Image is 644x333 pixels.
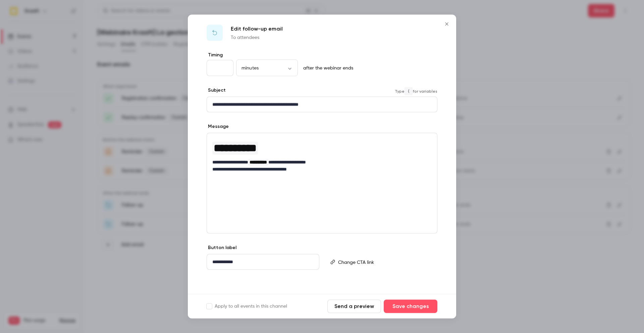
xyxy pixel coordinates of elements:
[395,87,437,95] span: Type for variables
[231,34,283,41] p: To attendees
[207,97,437,112] div: editor
[207,87,226,94] label: Subject
[236,64,298,71] div: minutes
[384,300,437,313] button: Save changes
[231,25,283,33] p: Edit follow-up email
[207,123,229,130] label: Message
[301,65,353,72] p: after the webinar ends
[207,254,319,270] div: editor
[207,133,437,177] div: editor
[207,244,236,251] label: Button label
[327,300,381,313] button: Send a preview
[207,52,437,58] label: Timing
[405,87,413,95] code: {
[440,17,453,31] button: Close
[207,303,287,310] label: Apply to all events in this channel
[335,254,437,270] div: editor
